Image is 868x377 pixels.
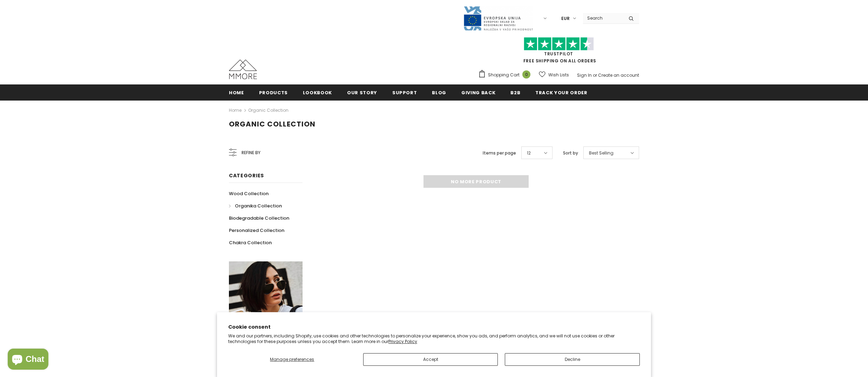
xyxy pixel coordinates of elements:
img: MMORE Cases [229,60,257,79]
span: or [593,72,597,78]
span: Manage preferences [270,356,314,362]
a: Home [229,84,244,100]
a: Wish Lists [539,69,569,81]
span: 12 [527,150,531,157]
a: Our Story [347,84,377,100]
span: Shopping Cart [488,71,520,78]
img: Trust Pilot Stars [524,37,594,51]
h2: Cookie consent [228,323,640,331]
button: Accept [363,353,498,366]
span: Lookbook [303,89,332,96]
a: Create an account [598,72,639,78]
a: Lookbook [303,84,332,100]
p: We and our partners, including Shopify, use cookies and other technologies to personalize your ex... [228,333,640,344]
span: B2B [510,89,520,96]
a: Chakra Collection [229,237,272,249]
a: Personalized Collection [229,224,284,237]
a: Trustpilot [544,51,573,57]
img: Javni Razpis [463,6,533,31]
span: Best Selling [589,150,613,157]
a: Privacy Policy [388,338,417,344]
a: support [392,84,417,100]
label: Sort by [563,150,578,157]
input: Search Site [583,13,623,23]
span: 0 [522,70,530,78]
span: Giving back [461,89,495,96]
button: Decline [505,353,640,366]
span: Track your order [535,89,587,96]
a: Javni Razpis [463,15,533,21]
a: Biodegradable Collection [229,212,289,224]
a: Sign In [577,72,592,78]
span: support [392,89,417,96]
span: Wood Collection [229,190,269,197]
span: EUR [561,15,570,22]
a: Blog [432,84,446,100]
button: Manage preferences [228,353,356,366]
a: B2B [510,84,520,100]
span: Blog [432,89,446,96]
span: Organic Collection [229,119,316,129]
span: Products [259,89,288,96]
a: Products [259,84,288,100]
span: Home [229,89,244,96]
span: Personalized Collection [229,227,284,234]
inbox-online-store-chat: Shopify online store chat [6,349,50,371]
span: Chakra Collection [229,239,272,246]
span: Organika Collection [235,203,282,209]
span: Refine by [242,149,260,157]
label: Items per page [483,150,516,157]
a: Wood Collection [229,187,269,200]
span: Categories [229,172,264,179]
a: Shopping Cart 0 [478,70,534,80]
a: Organika Collection [229,200,282,212]
a: Organic Collection [248,107,289,113]
span: Wish Lists [548,71,569,78]
span: FREE SHIPPING ON ALL ORDERS [478,40,639,64]
a: Giving back [461,84,495,100]
a: Track your order [535,84,587,100]
a: Home [229,106,242,115]
span: Our Story [347,89,377,96]
span: Biodegradable Collection [229,215,289,221]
